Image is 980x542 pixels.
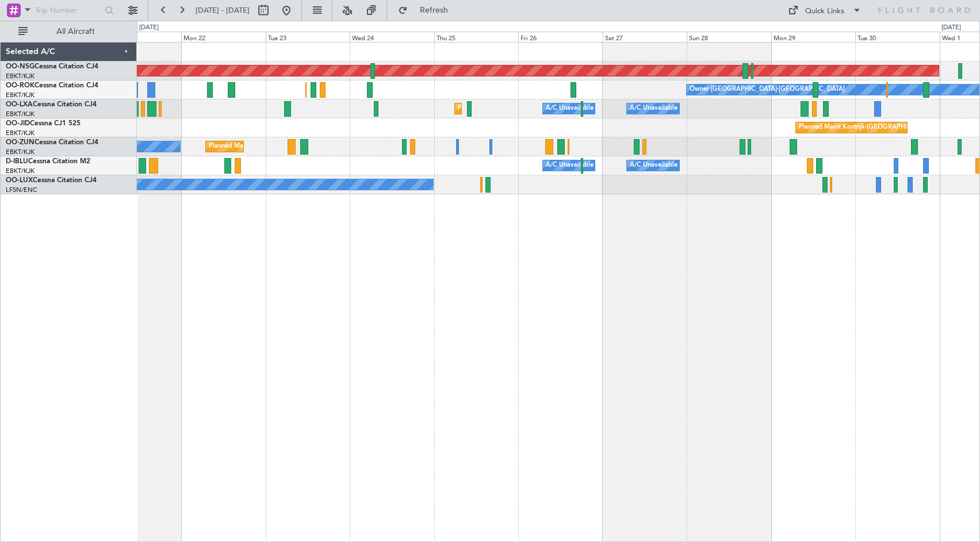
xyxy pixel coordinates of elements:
div: Tue 23 [266,32,350,42]
span: [DATE] - [DATE] [196,5,250,16]
div: Tue 30 [855,32,940,42]
a: EBKT/KJK [6,167,35,175]
div: Planned Maint Kortrijk-[GEOGRAPHIC_DATA] [458,100,592,117]
div: Sat 27 [603,32,687,42]
span: Refresh [410,6,458,14]
span: OO-ZUN [6,139,35,146]
span: All Aircraft [30,28,121,36]
span: OO-JID [6,120,30,127]
a: OO-LUXCessna Citation CJ4 [6,177,97,184]
div: Mon 22 [181,32,266,42]
button: Refresh [393,1,462,20]
a: OO-JIDCessna CJ1 525 [6,120,81,127]
a: OO-LXACessna Citation CJ4 [6,101,97,108]
div: Sun 21 [97,32,181,42]
div: Mon 29 [771,32,856,42]
div: Thu 25 [434,32,519,42]
div: [DATE] [139,23,159,33]
div: A/C Unavailable [GEOGRAPHIC_DATA] ([GEOGRAPHIC_DATA] National) [546,100,760,117]
span: OO-LXA [6,101,33,108]
a: LFSN/ENC [6,186,37,194]
a: OO-ROKCessna Citation CJ4 [6,82,98,89]
a: EBKT/KJK [6,148,35,156]
div: Fri 26 [518,32,603,42]
div: A/C Unavailable [GEOGRAPHIC_DATA]-[GEOGRAPHIC_DATA] [630,157,813,174]
a: OO-NSGCessna Citation CJ4 [6,63,98,70]
span: D-IBLU [6,158,28,165]
span: OO-LUX [6,177,33,184]
div: A/C Unavailable [630,100,677,117]
div: A/C Unavailable [GEOGRAPHIC_DATA] ([GEOGRAPHIC_DATA] National) [546,157,760,174]
a: EBKT/KJK [6,91,35,99]
a: EBKT/KJK [6,110,35,118]
div: Planned Maint Kortrijk-[GEOGRAPHIC_DATA] [209,138,343,155]
a: D-IBLUCessna Citation M2 [6,158,90,165]
a: EBKT/KJK [6,129,35,137]
a: EBKT/KJK [6,72,35,80]
span: OO-ROK [6,82,35,89]
div: Sun 28 [687,32,771,42]
div: Owner [GEOGRAPHIC_DATA]-[GEOGRAPHIC_DATA] [690,81,845,98]
span: OO-NSG [6,63,35,70]
input: Trip Number [35,2,101,19]
div: Wed 24 [350,32,434,42]
button: All Aircraft [13,22,125,41]
div: Quick Links [805,6,844,17]
div: [DATE] [941,23,961,33]
button: Quick Links [782,1,867,20]
div: Planned Maint Kortrijk-[GEOGRAPHIC_DATA] [799,119,933,136]
a: OO-ZUNCessna Citation CJ4 [6,139,98,146]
